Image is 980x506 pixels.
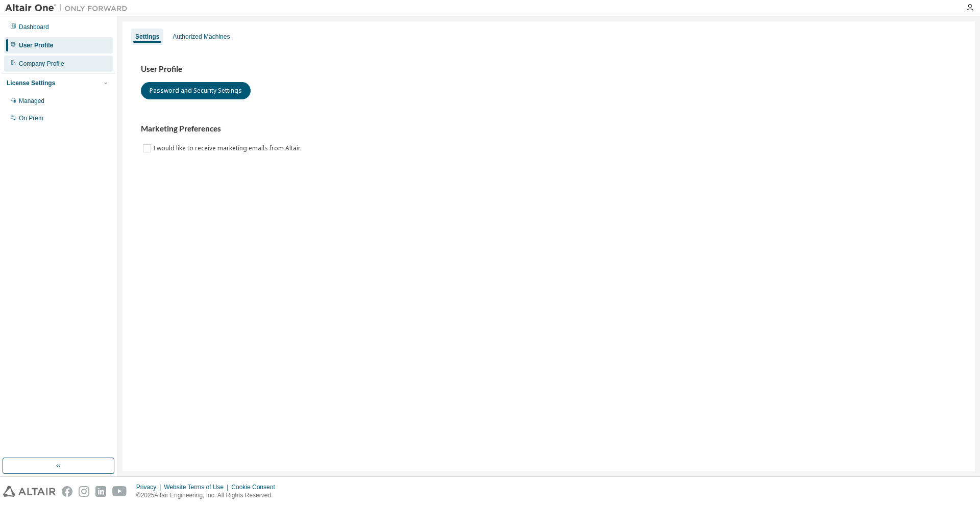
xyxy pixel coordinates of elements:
img: instagram.svg [79,486,89,497]
div: Dashboard [19,23,49,31]
img: Altair One [5,3,133,13]
div: Authorized Machines [173,33,230,41]
div: On Prem [19,114,43,122]
img: altair_logo.svg [3,486,56,497]
div: Cookie Consent [231,483,281,491]
div: User Profile [19,41,53,49]
div: Managed [19,97,44,105]
div: Company Profile [19,60,64,68]
div: Settings [135,33,159,41]
img: linkedin.svg [95,486,106,497]
p: © 2025 Altair Engineering, Inc. All Rights Reserved. [136,491,281,500]
button: Password and Security Settings [141,82,251,99]
div: Website Terms of Use [164,483,231,491]
label: I would like to receive marketing emails from Altair [153,142,303,154]
img: youtube.svg [112,486,127,497]
div: Privacy [136,483,164,491]
h3: User Profile [141,64,957,74]
div: License Settings [7,79,55,87]
h3: Marketing Preferences [141,124,957,134]
img: facebook.svg [62,486,72,497]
